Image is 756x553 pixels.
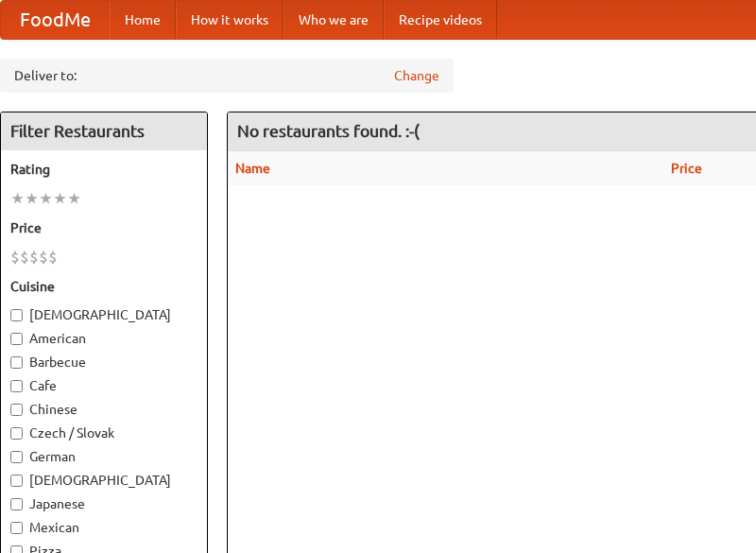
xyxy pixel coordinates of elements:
[237,122,420,140] ng-pluralize: No restaurants found. :-(
[10,218,198,237] h5: Price
[384,1,497,39] a: Recipe videos
[67,188,81,209] li: ★
[10,471,198,490] label: [DEMOGRAPHIC_DATA]
[1,112,207,150] h4: Filter Restaurants
[10,427,23,440] input: Czech / Slovak
[10,305,198,324] label: [DEMOGRAPHIC_DATA]
[10,522,23,534] input: Mexican
[10,498,23,510] input: Japanese
[10,404,23,416] input: Chinese
[10,309,23,321] input: [DEMOGRAPHIC_DATA]
[10,353,198,372] label: Barbecue
[39,247,48,268] li: $
[10,518,198,537] label: Mexican
[283,1,384,39] a: Who we are
[10,188,25,209] li: ★
[53,188,67,209] li: ★
[48,247,58,268] li: $
[10,376,198,395] label: Cafe
[10,447,198,466] label: German
[394,66,439,85] a: Change
[10,400,198,419] label: Chinese
[10,333,23,345] input: American
[110,1,176,39] a: Home
[10,423,198,442] label: Czech / Slovak
[10,494,198,513] label: Japanese
[39,188,53,209] li: ★
[176,1,283,39] a: How it works
[10,380,23,392] input: Cafe
[10,451,23,463] input: German
[20,247,29,268] li: $
[235,161,270,176] a: Name
[25,188,39,209] li: ★
[1,1,110,39] a: FoodMe
[10,356,23,369] input: Barbecue
[10,475,23,487] input: [DEMOGRAPHIC_DATA]
[671,161,702,176] a: Price
[29,247,39,268] li: $
[10,277,198,296] h5: Cuisine
[10,160,198,179] h5: Rating
[10,247,20,268] li: $
[10,329,198,348] label: American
